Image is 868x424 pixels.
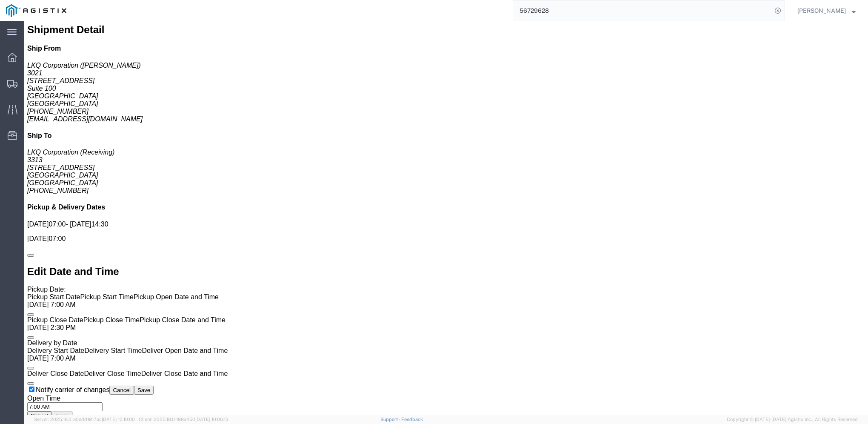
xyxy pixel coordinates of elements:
input: Search for shipment number, reference number [513,0,772,21]
span: Nathan Seeley [797,6,846,15]
a: Support [380,417,402,422]
a: Feedback [401,417,423,422]
span: [DATE] 10:06:13 [195,417,228,422]
span: Client: 2025.18.0-198a450 [139,417,228,422]
span: Server: 2025.18.0-a0edd1917ac [34,417,135,422]
span: Copyright © [DATE]-[DATE] Agistix Inc., All Rights Reserved [727,416,858,423]
iframe: FS Legacy Container [24,21,868,415]
button: [PERSON_NAME] [797,6,856,16]
span: [DATE] 10:10:00 [102,417,135,422]
img: logo [6,4,66,17]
